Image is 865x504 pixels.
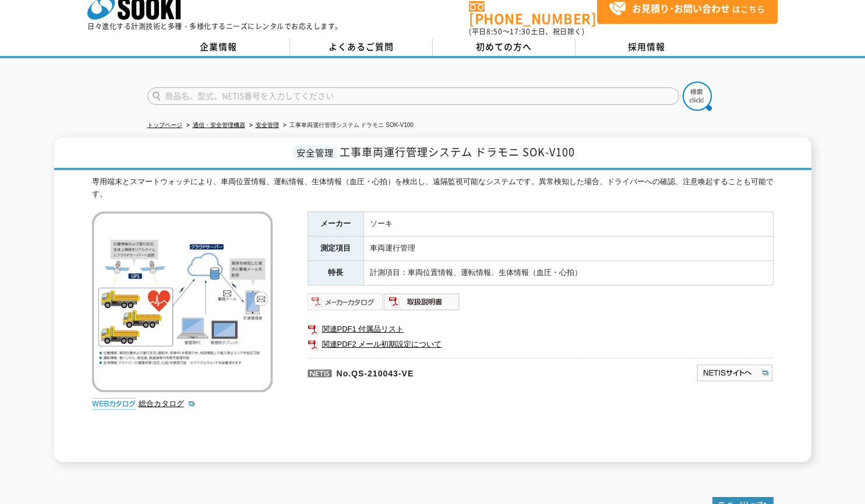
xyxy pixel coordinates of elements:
[510,26,531,37] span: 17:30
[384,300,460,309] a: 取扱説明書
[476,40,532,53] span: 初めての方へ
[363,212,773,237] td: ソーキ
[308,300,384,309] a: メーカーカタログ
[632,1,730,15] strong: お見積り･お問い合わせ
[92,176,774,200] div: 専用端末とスマートウォッチにより、車両位置情報、運転情報、生体情報（血圧・心拍）を検出し、遠隔監視可能なシステムです。異常検知した場合、ドライバーへの確認、注意喚起することも可能です。
[294,146,337,159] span: 安全管理
[308,292,384,311] img: メーカーカタログ
[363,237,773,261] td: 車両運行管理
[281,119,414,132] li: 工事車両運行管理システム ドラモニ SOK-V100
[308,322,774,337] a: 関連PDF1 付属品リスト
[384,292,460,311] img: 取扱説明書
[92,398,136,410] img: webカタログ
[147,122,182,128] a: トップページ
[683,82,712,111] img: btn_search.png
[696,364,774,382] img: NETISサイトへ
[308,237,363,261] th: 測定項目
[469,1,597,25] a: [PHONE_NUMBER]
[256,122,279,128] a: 安全管理
[363,261,773,286] td: 計測項目：車両位置情報、運転情報、生体情報（血圧・心拍）
[193,122,245,128] a: 通信・安全管理機器
[308,337,774,352] a: 関連PDF2 メール初期設定について
[139,399,196,408] a: 総合カタログ
[469,26,584,37] span: (平日 ～ 土日、祝日除く)
[308,261,363,286] th: 特長
[308,212,363,237] th: メーカー
[486,26,503,37] span: 8:50
[92,212,273,392] img: 工事車両運行管理システム ドラモニ SOK-V100
[87,23,343,30] p: 日々進化する計測技術と多種・多様化するニーズにレンタルでお応えします。
[433,38,576,56] a: 初めての方へ
[340,144,575,160] span: 工事車両運行管理システム ドラモニ SOK-V100
[576,38,718,56] a: 採用情報
[308,358,584,386] p: No.QS-210043-VE
[147,38,290,56] a: 企業情報
[147,87,679,105] input: 商品名、型式、NETIS番号を入力してください
[290,38,433,56] a: よくあるご質問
